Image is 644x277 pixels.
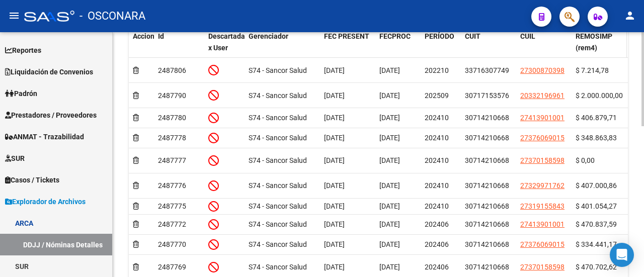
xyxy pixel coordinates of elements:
div: 30714210668 [465,155,509,166]
span: 2487790 [158,91,186,100]
span: 2487770 [158,240,186,248]
span: [DATE] [324,181,345,190]
div: 30714210668 [465,112,509,124]
span: [DATE] [379,134,400,142]
span: $ 470.837,59 [576,220,617,228]
span: $ 2.000.000,00 [576,91,623,100]
span: [DATE] [379,202,400,210]
span: $ 401.054,27 [576,202,617,210]
span: 202509 [425,91,449,100]
span: Descartada x User [208,32,245,52]
span: 27413901001 [520,220,565,228]
span: [DATE] [379,156,400,164]
span: [DATE] [324,240,345,248]
span: 27413901001 [520,114,565,122]
span: 202210 [425,66,449,74]
span: $ 7.214,78 [576,66,609,74]
span: 2487772 [158,220,186,228]
span: 202406 [425,220,449,228]
span: - OSCONARA [79,5,145,27]
span: S74 - Sancor Salud [249,66,307,74]
span: 27319155843 [520,202,565,210]
div: 33716307749 [465,65,509,76]
span: [DATE] [324,66,345,74]
span: 27370158598 [520,156,565,164]
span: 27329971762 [520,181,565,190]
div: Open Intercom Messenger [610,243,634,267]
span: FEC PRESENT [324,32,369,40]
span: Padrón [5,88,37,99]
span: $ 348.863,83 [576,134,617,142]
span: 2487806 [158,66,186,74]
span: Prestadores / Proveedores [5,110,97,121]
div: 30714210668 [465,180,509,192]
span: 27376069015 [520,134,565,142]
datatable-header-cell: REMOSIMP (rem4) [572,26,627,59]
span: Casos / Tickets [5,174,59,186]
span: 202410 [425,114,449,122]
span: Gerenciador [249,32,288,40]
span: [DATE] [379,91,400,100]
span: S74 - Sancor Salud [249,240,307,248]
span: 2487777 [158,156,186,164]
span: 2487775 [158,202,186,210]
span: FECPROC [379,32,411,40]
span: Reportes [5,45,41,56]
span: 202406 [425,240,449,248]
datatable-header-cell: Gerenciador [245,26,320,59]
span: 2487769 [158,263,186,271]
span: [DATE] [324,134,345,142]
datatable-header-cell: FECPROC [375,26,421,59]
span: [DATE] [379,114,400,122]
span: 2487776 [158,181,186,190]
span: 27376069015 [520,240,565,248]
span: Explorador de Archivos [5,196,86,207]
span: S74 - Sancor Salud [249,220,307,228]
datatable-header-cell: Descartada x User [204,26,245,59]
span: 202410 [425,134,449,142]
span: 202406 [425,263,449,271]
span: REMOSIMP (rem4) [576,32,612,52]
mat-icon: person [624,10,636,22]
div: 30714210668 [465,219,509,230]
span: [DATE] [379,66,400,74]
span: [DATE] [324,114,345,122]
span: [DATE] [324,202,345,210]
span: [DATE] [324,91,345,100]
span: ANMAT - Trazabilidad [5,131,84,142]
div: 30714210668 [465,261,509,273]
datatable-header-cell: FEC PRESENT [320,26,375,59]
span: S74 - Sancor Salud [249,91,307,100]
span: S74 - Sancor Salud [249,263,307,271]
div: 30717153576 [465,90,509,102]
span: PERÍODO [425,32,454,40]
span: [DATE] [379,220,400,228]
span: Accion [133,32,154,40]
span: $ 334.441,17 [576,240,617,248]
datatable-header-cell: Id [154,26,204,59]
span: [DATE] [324,220,345,228]
datatable-header-cell: CUIL [516,26,572,59]
span: [DATE] [379,181,400,190]
span: $ 470.702,62 [576,263,617,271]
span: S74 - Sancor Salud [249,181,307,190]
span: 202410 [425,202,449,210]
span: CUIT [465,32,480,40]
span: SUR [5,153,25,164]
datatable-header-cell: CUIT [461,26,516,59]
span: $ 407.000,86 [576,181,617,190]
span: [DATE] [324,156,345,164]
div: 30714210668 [465,239,509,250]
span: Id [158,32,164,40]
datatable-header-cell: Accion [129,26,154,59]
span: 27300870398 [520,66,565,74]
span: Liquidación de Convenios [5,66,93,77]
span: 202410 [425,156,449,164]
span: S74 - Sancor Salud [249,114,307,122]
span: 202410 [425,181,449,190]
span: $ 406.879,71 [576,114,617,122]
span: [DATE] [379,240,400,248]
span: CUIL [520,32,535,40]
span: S74 - Sancor Salud [249,156,307,164]
span: $ 0,00 [576,156,595,164]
